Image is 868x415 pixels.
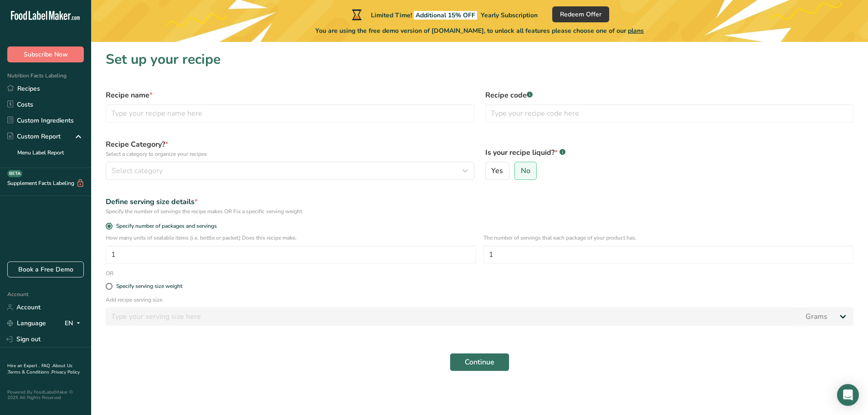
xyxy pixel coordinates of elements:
[106,139,474,158] label: Recipe Category?
[414,11,477,20] span: Additional 15% OFF
[106,90,474,101] label: Recipe name
[7,132,61,141] div: Custom Report
[7,261,84,277] a: Book a Free Demo
[7,315,46,331] a: Language
[7,363,72,375] a: About Us .
[100,269,119,277] div: OR
[481,11,538,20] span: Yearly Subscription
[628,26,644,35] span: plans
[315,26,644,36] span: You are using the free demo version of [DOMAIN_NAME], to unlock all features please choose one of...
[106,234,476,242] p: How many units of sealable items (i.e. bottle or packet) Does this recipe make.
[485,147,854,158] label: Is your recipe liquid?
[837,384,859,406] div: Open Intercom Messenger
[7,389,84,400] div: Powered By FoodLabelMaker © 2025 All Rights Reserved
[106,104,474,123] input: Type your recipe name here
[65,318,84,329] div: EN
[113,223,217,230] span: Specify number of packages and servings
[7,363,40,369] a: Hire an Expert .
[116,283,182,290] div: Specify serving size weight
[552,6,609,22] button: Redeem Offer
[106,49,853,70] h1: Set up your recipe
[106,162,474,180] button: Select category
[485,90,854,101] label: Recipe code
[491,166,503,175] span: Yes
[106,307,800,326] input: Type your serving size here
[485,104,854,123] input: Type your recipe code here
[483,234,854,242] p: The number of servings that each package of your product has.
[350,9,538,20] div: Limited Time!
[521,166,530,175] span: No
[560,10,601,19] span: Redeem Offer
[41,363,52,369] a: FAQ .
[106,150,474,158] p: Select a category to organize your recipes
[7,46,84,62] button: Subscribe Now
[51,369,80,375] a: Privacy Policy
[106,296,853,304] p: Add recipe serving size.
[112,165,163,176] span: Select category
[24,50,68,59] span: Subscribe Now
[8,369,51,375] a: Terms & Conditions .
[465,357,494,368] span: Continue
[106,207,853,215] div: Specify the number of servings the recipe makes OR Fix a specific serving weight
[106,196,853,207] div: Define serving size details
[7,170,22,177] div: BETA
[450,353,509,371] button: Continue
